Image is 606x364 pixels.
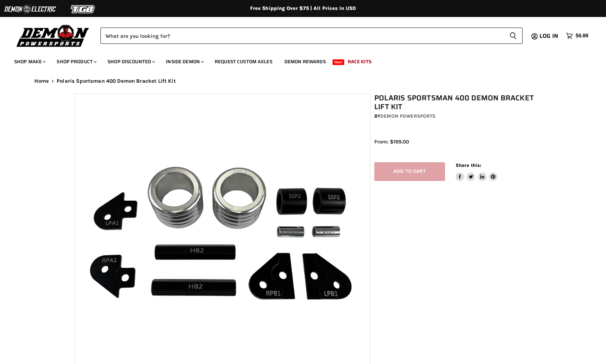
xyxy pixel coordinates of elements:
[14,23,92,48] img: Demon Powersports
[374,139,409,145] span: From: $199.00
[539,31,558,40] span: Log in
[100,28,504,44] input: Search
[333,59,345,65] span: New!
[57,78,176,84] span: Polaris Sportsman 400 Demon Bracket Lift Kit
[102,54,159,69] a: Shop Discounted
[4,2,57,16] img: Demon Electric Logo 2
[100,28,523,44] form: Product
[576,33,588,39] span: $0.00
[161,54,208,69] a: Inside Demon
[504,28,523,44] button: Search
[279,54,331,69] a: Demon Rewards
[562,31,592,41] a: $0.00
[456,163,481,168] span: Share this:
[380,113,435,119] a: Demon Powersports
[51,54,101,69] a: Shop Product
[536,33,562,39] a: Log in
[209,54,278,69] a: Request Custom Axles
[374,112,536,120] div: by
[20,78,586,84] nav: Breadcrumbs
[342,54,377,69] a: Race Kits
[20,5,586,12] div: Free Shipping Over $75 | All Prices In USD
[456,162,498,181] aside: Share this:
[9,52,587,69] ul: Main menu
[34,78,49,84] a: Home
[374,94,536,111] h1: Polaris Sportsman 400 Demon Bracket Lift Kit
[9,54,50,69] a: Shop Make
[57,2,110,16] img: TGB Logo 2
